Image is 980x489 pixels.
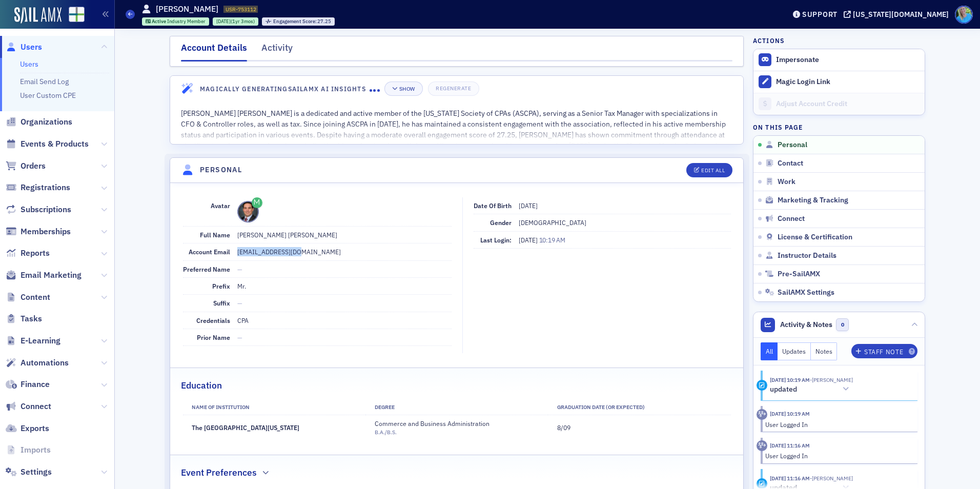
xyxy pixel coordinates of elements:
a: Users [20,59,38,69]
div: Show [399,86,415,92]
a: Content [6,292,50,303]
span: Prior Name [197,333,230,341]
div: Account Details [181,41,247,62]
a: Memberships [6,226,71,237]
a: Exports [6,423,49,434]
div: Staff Note [864,349,903,355]
h4: Magically Generating SailAMX AI Insights [200,84,370,93]
span: Content [21,292,50,303]
th: Name of Institution [183,400,365,415]
a: Active Industry Member [146,18,206,25]
a: Reports [6,248,50,259]
span: Finance [21,379,50,390]
div: [US_STATE][DOMAIN_NAME] [853,10,949,19]
span: Imports [21,444,51,456]
span: Full Name [200,231,230,239]
h2: Education [181,379,222,392]
div: User Logged In [765,420,910,429]
span: Clayton Bagwell [810,475,853,482]
a: Settings [6,466,52,478]
span: Orders [21,160,46,172]
span: Gender [490,218,512,227]
a: Registrations [6,182,70,193]
span: Clayton Bagwell [810,376,853,383]
div: Adjust Account Credit [776,99,920,109]
time: 8/29/2025 10:19 AM [770,410,810,417]
a: Finance [6,379,50,390]
time: 8/12/2025 11:16 AM [770,475,810,482]
dd: Mr. [237,278,452,294]
a: Users [6,42,42,53]
span: Marketing & Tracking [778,196,848,205]
span: — [237,265,242,273]
span: — [237,333,242,341]
span: Personal [778,140,807,150]
img: SailAMX [69,7,85,23]
div: Activity [261,41,293,60]
img: SailAMX [14,7,62,24]
a: User Custom CPE [20,91,76,100]
span: Engagement Score : [273,18,318,25]
a: Subscriptions [6,204,71,215]
span: Registrations [21,182,70,193]
td: The [GEOGRAPHIC_DATA][US_STATE] [183,415,365,440]
span: Last Login: [480,236,512,244]
dd: CPA [237,312,452,329]
span: Automations [21,357,69,369]
span: 8/09 [557,423,570,432]
button: Regenerate [428,81,479,96]
button: Show [384,81,423,96]
div: 2024-05-22 00:00:00 [213,17,258,26]
button: Magic Login Link [753,71,925,93]
dd: [EMAIL_ADDRESS][DOMAIN_NAME] [237,243,452,260]
span: Industry Member [167,18,206,25]
div: Magic Login Link [776,77,920,87]
div: Active: Active: Industry Member [142,17,210,26]
span: Exports [21,423,49,434]
span: Profile [955,6,973,24]
button: updated [770,384,853,395]
h4: On this page [753,123,925,132]
span: 0 [836,318,849,331]
a: Imports [6,444,51,456]
span: USR-753112 [226,6,256,13]
div: Support [802,10,838,19]
a: View Homepage [62,7,85,24]
a: Tasks [6,313,42,324]
a: Organizations [6,116,72,128]
button: Impersonate [776,55,819,65]
span: Memberships [21,226,71,237]
span: [DATE] [519,236,539,244]
span: [DATE] [216,18,231,25]
span: 10:19 AM [539,236,565,244]
span: Prefix [212,282,230,290]
a: Email Send Log [20,77,69,86]
button: Staff Note [851,344,917,358]
div: User Logged In [765,451,910,460]
button: [US_STATE][DOMAIN_NAME] [844,11,952,18]
td: Commerce and Business Administration [365,415,548,440]
button: All [761,342,778,360]
dd: [DEMOGRAPHIC_DATA] [519,214,731,231]
a: Email Marketing [6,270,81,281]
span: — [237,299,242,307]
span: [DATE] [519,201,538,210]
span: Instructor Details [778,251,836,260]
span: Work [778,177,795,187]
div: (1yr 3mos) [216,18,255,25]
a: Connect [6,401,51,412]
span: Credentials [196,316,230,324]
span: License & Certification [778,233,852,242]
div: Edit All [701,168,725,173]
div: Activity [757,409,767,420]
th: Graduation Date (Or Expected) [548,400,730,415]
span: Tasks [21,313,42,324]
time: 8/29/2025 10:19 AM [770,376,810,383]
div: Activity [757,440,767,451]
span: Pre-SailAMX [778,270,820,279]
span: E-Learning [21,335,60,347]
span: Suffix [213,299,230,307]
span: Avatar [211,201,230,210]
span: Activity & Notes [780,319,832,330]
